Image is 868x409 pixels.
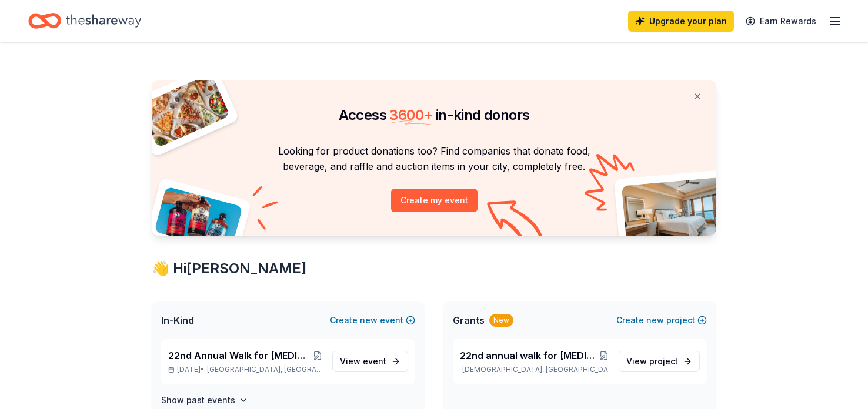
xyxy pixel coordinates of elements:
span: Access in-kind donors [339,106,530,123]
span: View [340,354,386,368]
span: 22nd annual walk for [MEDICAL_DATA] Awareness and Acceptance [460,348,599,363]
button: Createnewproject [616,313,707,327]
h4: Show past events [161,393,235,407]
div: 👋 Hi [PERSON_NAME] [152,259,716,278]
span: project [649,356,678,366]
a: View event [332,351,408,372]
span: In-Kind [161,313,194,327]
span: new [646,313,664,327]
button: Show past events [161,393,248,407]
p: [DEMOGRAPHIC_DATA], [GEOGRAPHIC_DATA] [460,365,609,374]
a: Home [28,7,141,35]
span: event [363,356,386,366]
div: New [489,314,513,327]
span: 22nd Annual Walk for [MEDICAL_DATA] Awareness and Acceptance [168,348,312,363]
button: Createnewevent [330,313,415,327]
a: View project [619,351,700,372]
p: [DATE] • [168,365,323,374]
img: Pizza [139,73,231,148]
a: Upgrade your plan [628,11,734,32]
span: Grants [453,313,485,327]
p: Looking for product donations too? Find companies that donate food, beverage, and raffle and auct... [166,143,702,175]
span: new [360,313,378,327]
img: Curvy arrow [487,200,546,244]
span: 3600 + [389,106,432,123]
a: Earn Rewards [739,11,823,32]
button: Create my event [391,189,478,212]
span: [GEOGRAPHIC_DATA], [GEOGRAPHIC_DATA] [207,365,323,374]
span: View [626,354,678,368]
